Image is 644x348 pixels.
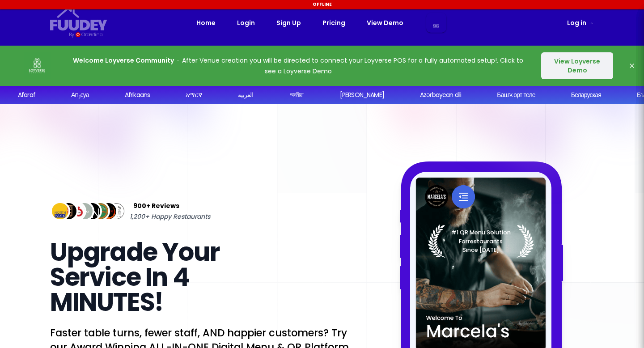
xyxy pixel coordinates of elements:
div: አማርኛ [186,90,202,100]
img: Review Img [98,201,119,221]
span: Upgrade Your Service In 4 MINUTES! [50,234,220,320]
span: 1,200+ Happy Restaurants [130,211,210,222]
div: By [69,31,74,38]
svg: {/* Added fill="currentColor" here */} {/* This rectangle defines the background. Its explicit fi... [50,7,107,31]
p: After Venue creation you will be directed to connect your Loyverse POS for a fully automated setu... [68,55,528,76]
img: Review Img [74,201,94,221]
span: → [588,18,594,27]
div: [PERSON_NAME] [340,90,384,100]
div: Аҧсуа [71,90,89,100]
img: Review Img [90,201,110,221]
img: Review Img [66,201,86,221]
a: Home [196,17,216,28]
a: Log in [567,17,594,28]
strong: Welcome Loyverse Community [73,56,174,65]
div: অসমীয়া [290,90,304,100]
span: 900+ Reviews [133,200,179,211]
img: Review Img [82,201,102,221]
div: Беларуская [571,90,601,100]
a: Sign Up [276,17,301,28]
a: Pricing [322,17,345,28]
div: Afrikaans [125,90,150,100]
button: View Loyverse Demo [541,52,613,79]
div: Afaraf [18,90,35,100]
div: Azərbaycan dili [420,90,461,100]
div: العربية [238,90,253,100]
img: Review Img [50,201,70,221]
img: Review Img [106,201,126,221]
div: Offline [1,1,643,8]
div: Orderlina [81,31,102,38]
img: Laurel [428,225,534,258]
a: View Demo [367,17,403,28]
img: Review Img [58,201,78,221]
a: Login [237,17,255,28]
div: Башҡорт теле [497,90,535,100]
